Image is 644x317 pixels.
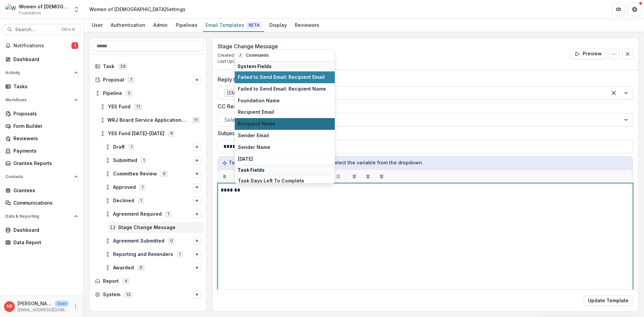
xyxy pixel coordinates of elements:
[92,74,204,85] div: Proposal7Options
[235,71,335,83] button: Failed to Send Email: Recipient Email
[235,106,335,118] button: Recipient Email
[141,158,147,163] span: 1
[3,237,81,248] a: Data Report
[247,22,261,29] span: Beta
[3,224,81,235] a: Dashboard
[129,144,134,150] span: 1
[193,183,201,191] button: Options
[89,6,185,13] div: Women of [DEMOGRAPHIC_DATA] Settings
[13,160,75,167] div: Grantee Reports
[5,214,71,219] span: Data & Reporting
[103,64,114,69] span: Task
[92,88,204,99] div: Pipeline3
[238,156,332,162] span: [DATE]
[193,76,201,84] button: Options
[103,292,120,298] span: System
[3,120,81,131] a: Form Builder
[113,198,134,204] span: Declined
[235,83,335,95] button: Failed to Send Email: Recipient Name
[92,289,204,300] div: System13Options
[135,104,142,109] span: 11
[235,165,335,175] div: Task Fields
[193,170,201,178] button: Options
[123,278,129,284] span: 4
[238,145,332,150] span: Sender Name
[5,98,71,102] span: Workflows
[87,4,188,14] nav: breadcrumb
[113,238,164,244] span: Agreement Submitted
[349,171,360,182] button: Align left
[151,20,170,30] div: Admin
[292,19,322,32] a: Reviewers
[13,239,75,246] div: Data Report
[92,276,204,286] div: Report4
[15,27,57,33] span: Search...
[238,86,332,92] span: Failed to Send Email: Recipient Name
[235,153,335,165] button: [DATE]
[227,90,307,96] span: [EMAIL_ADDRESS][DOMAIN_NAME]
[222,159,629,166] p: To access system variables, type and select the variable from the dropdown.
[3,197,81,208] a: Communications
[55,301,69,307] p: User
[97,101,204,112] div: YES Fund11
[218,129,629,137] label: Subject
[71,42,78,49] span: 1
[608,88,619,98] div: Clear selected options
[237,53,243,58] kbd: /
[97,128,204,139] div: YES Fund [DATE]-[DATE]9
[166,211,171,217] span: 1
[113,144,125,150] span: Draft
[609,49,620,59] button: Options
[108,20,148,30] div: Authentication
[235,130,335,142] button: Sender Email
[3,67,81,78] button: Open Activity
[235,61,335,71] div: System Fields
[7,304,12,309] div: Nicki Braun
[126,91,132,96] span: 3
[203,20,264,30] div: Email Templates
[151,19,170,32] a: Admin
[193,250,201,258] button: Options
[192,117,200,123] span: 11
[363,171,373,182] button: Align center
[218,102,629,110] label: CC Recipients
[13,147,75,154] div: Payments
[3,158,81,169] a: Grantee Reports
[235,118,335,130] button: Recipient Name
[3,185,81,196] a: Grantees
[193,143,201,151] button: Options
[193,210,201,218] button: Options
[13,187,75,194] div: Grantees
[102,182,204,193] div: Approved1Options
[235,142,335,153] button: Sender Name
[218,43,279,50] h3: Stage Change Message
[102,209,204,219] div: Agreement Required1Options
[102,235,204,246] div: Agreement Submitted0Options
[333,171,343,182] button: List
[193,237,201,245] button: Options
[113,158,137,163] span: Submitted
[92,61,204,72] div: Task28
[3,108,81,119] a: Proposals
[19,3,69,10] div: Women of [DEMOGRAPHIC_DATA]
[102,249,204,260] div: Reporting and Reminders1Options
[13,110,75,117] div: Proposals
[17,307,69,313] p: [EMAIL_ADDRESS][DOMAIN_NAME]
[5,174,71,179] span: Contacts
[238,178,332,184] span: Task Days Left To Complete
[108,131,164,137] span: YES Fund [DATE]-[DATE]
[118,225,201,230] span: Stage Change Message
[168,238,175,244] span: 0
[102,195,204,206] div: Declined1Options
[622,49,633,59] button: Close
[103,91,122,96] span: Pipeline
[113,171,157,177] span: Committee Review
[292,20,322,30] div: Reviewers
[203,19,264,32] a: Email Templates Beta
[219,171,230,182] button: Bold
[238,109,332,115] span: Recipient Email
[113,211,162,217] span: Agreement Required
[108,19,148,32] a: Authentication
[235,175,335,187] button: Task Days Left To Complete
[113,265,134,271] span: Awarded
